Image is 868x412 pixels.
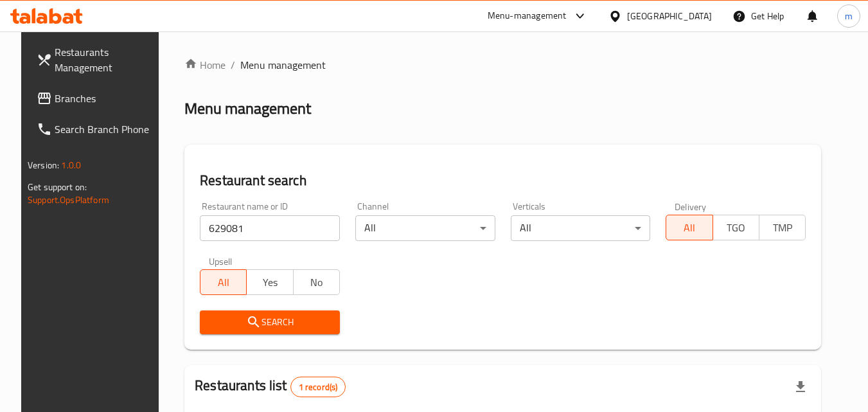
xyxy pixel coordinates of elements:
[200,215,340,241] input: Search for restaurant name or ID..
[209,256,233,265] label: Upsell
[61,157,81,174] span: 1.0.0
[671,219,707,237] span: All
[355,215,495,241] div: All
[200,310,340,334] button: Search
[26,114,166,145] a: Search Branch Phone
[627,9,712,23] div: [GEOGRAPHIC_DATA]
[184,57,821,73] nav: breadcrumb
[246,269,293,295] button: Yes
[252,273,288,292] span: Yes
[26,37,166,83] a: Restaurants Management
[718,219,754,237] span: TGO
[28,179,87,195] span: Get support on:
[765,219,801,237] span: TMP
[26,83,166,114] a: Branches
[55,91,156,106] span: Branches
[291,381,346,393] span: 1 record(s)
[184,98,311,119] h2: Menu management
[28,192,109,208] a: Support.OpsPlatform
[200,171,806,190] h2: Restaurant search
[231,57,235,73] li: /
[28,157,59,174] span: Version:
[184,57,226,73] a: Home
[299,273,335,292] span: No
[666,215,713,240] button: All
[195,376,346,397] h2: Restaurants list
[785,372,816,402] div: Export file
[293,269,340,295] button: No
[511,215,651,241] div: All
[845,9,853,23] span: m
[240,57,326,73] span: Menu management
[675,202,707,211] label: Delivery
[759,215,806,240] button: TMP
[713,215,759,240] button: TGO
[55,121,156,137] span: Search Branch Phone
[200,269,247,295] button: All
[290,377,346,397] div: Total records count
[206,273,242,292] span: All
[488,8,567,24] div: Menu-management
[210,314,330,330] span: Search
[55,44,156,75] span: Restaurants Management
